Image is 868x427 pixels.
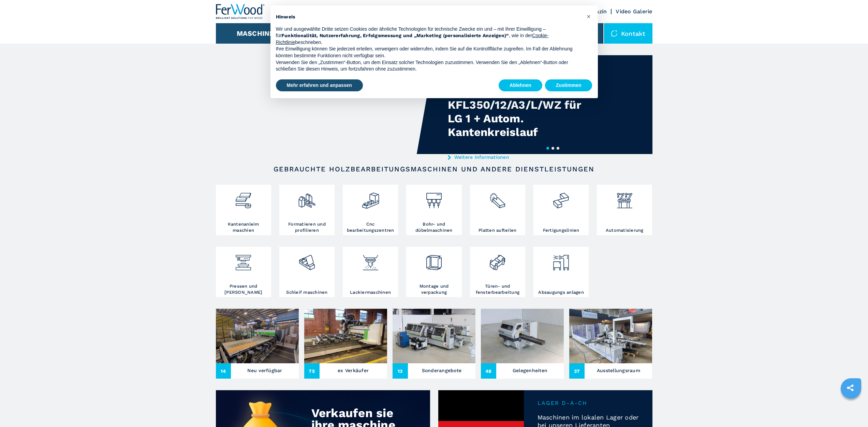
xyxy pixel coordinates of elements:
[839,396,863,422] iframe: Chat
[343,247,398,297] a: Lackiermaschinen
[425,248,443,272] img: montaggio_imballaggio_2.png
[406,247,461,297] a: Montage und verpackung
[470,247,525,297] a: Türen- und fensterbearbeitung
[238,165,631,173] h2: Gebrauchte Holzbearbeitungsmaschinen und andere Dienstleistungen
[350,289,391,295] h3: Lackiermaschinen
[298,186,316,210] img: squadratrici_2.png
[276,46,582,59] p: Ihre Einwilligung können Sie jederzeit erteilen, verweigern oder widerrufen, indem Sie auf die Ko...
[551,147,554,150] button: 2
[481,363,496,379] span: 48
[569,363,585,379] span: 37
[587,12,591,20] span: ×
[393,309,475,379] a: Sonderangebote 13Sonderangebote
[276,59,582,73] p: Verwenden Sie den „Zustimmen“-Button, um dem Einsatz solcher Technologien zuzustimmen. Verwenden ...
[281,33,509,38] strong: Funktionalität, Nutzererfahrung, Erfolgsmessung und „Marketing (personalisierte Anzeigen)“
[234,248,252,272] img: pressa-strettoia.png
[584,11,594,22] button: Schließen Sie diesen Hinweis
[557,147,559,150] button: 3
[472,283,524,295] h3: Türen- und fensterbearbeitung
[338,366,369,375] h3: ex Verkäufer
[343,185,398,235] a: Cnc bearbeitungszentren
[304,309,387,363] img: ex Verkäufer
[499,79,542,92] button: Ablehnen
[216,4,265,19] img: Ferwood
[216,247,271,297] a: Pressen und [PERSON_NAME]
[552,248,570,272] img: aspirazione_1.png
[276,33,549,45] a: Cookie-Richtlinie
[234,186,252,210] img: bordatrici_1.png
[237,29,279,37] button: Maschinen
[216,55,434,154] video: Your browser does not support the video tag.
[279,247,335,297] a: Schleif maschinen
[286,289,327,295] h3: Schleif maschinen
[281,221,333,233] h3: Formatieren und profilieren
[393,309,475,363] img: Sonderangebote
[543,227,579,233] h3: Fertigungslinien
[488,186,506,210] img: sezionatrici_2.png
[448,154,582,160] a: Weitere Informationen
[422,366,462,375] h3: Sonderangebote
[538,289,584,295] h3: Absaugungs anlagen
[344,221,396,233] h3: Cnc bearbeitungszentren
[408,283,460,295] h3: Montage und verpackung
[842,379,859,396] a: sharethis
[611,30,618,37] img: Kontakt
[546,147,549,150] button: 1
[597,366,640,375] h3: Ausstellungsraum
[513,366,547,375] h3: Gelegenheiten
[597,185,652,235] a: Automatisierung
[216,309,299,363] img: Neu verfügbar
[488,248,506,272] img: lavorazione_porte_finestre_2.png
[408,221,460,233] h3: Bohr- und dübelmaschinen
[304,309,387,379] a: ex Verkäufer 75ex Verkäufer
[406,185,461,235] a: Bohr- und dübelmaschinen
[470,185,525,235] a: Platten aufteilen
[362,248,380,272] img: verniciatura_1.png
[276,79,363,92] button: Mehr erfahren und anpassen
[298,248,316,272] img: levigatrici_2.png
[216,309,299,379] a: Neu verfügbar 14Neu verfügbar
[533,185,589,235] a: Fertigungslinien
[481,309,564,379] a: Gelegenheiten48Gelegenheiten
[616,186,634,210] img: automazione.png
[604,23,652,44] div: Kontakt
[279,185,335,235] a: Formatieren und profilieren
[552,186,570,210] img: linee_di_produzione_2.png
[362,186,380,210] img: centro_di_lavoro_cnc_2.png
[479,227,516,233] h3: Platten aufteilen
[533,247,589,297] a: Absaugungs anlagen
[276,14,582,20] h2: Hinweis
[247,366,282,375] h3: Neu verfügbar
[545,79,592,92] button: Zustimmen
[569,309,652,363] img: Ausstellungsraum
[569,309,652,379] a: Ausstellungsraum37Ausstellungsraum
[616,8,652,15] a: Video Galerie
[218,283,269,295] h3: Pressen und [PERSON_NAME]
[216,185,271,235] a: Kantenanleim maschien
[216,363,231,379] span: 14
[304,363,320,379] span: 75
[481,309,564,363] img: Gelegenheiten
[606,227,644,233] h3: Automatisierung
[276,26,582,46] p: Wir und ausgewählte Dritte setzen Cookies oder ähnliche Technologien für technische Zwecke ein un...
[425,186,443,210] img: foratrici_inseritrici_2.png
[393,363,408,379] span: 13
[218,221,269,233] h3: Kantenanleim maschien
